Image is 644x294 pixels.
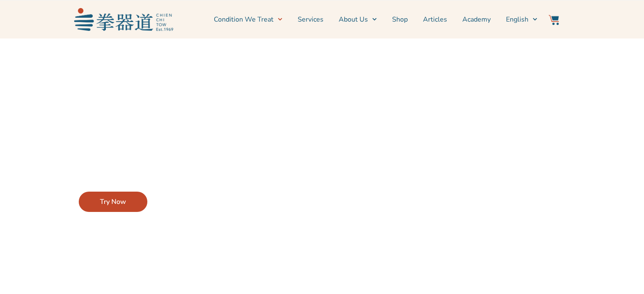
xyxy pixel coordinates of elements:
[339,9,377,30] a: About Us
[214,9,282,30] a: Condition We Treat
[549,15,559,25] img: Website Icon-03
[79,192,147,212] a: Try Now
[79,146,268,170] p: Let our Symptom Checker recommend effective treatments for your conditions.
[100,197,126,207] span: Try Now
[423,9,447,30] a: Articles
[79,119,268,137] h2: Does something feel off?
[298,9,323,30] a: Services
[177,9,537,30] nav: Menu
[462,9,491,30] a: Academy
[506,14,528,25] span: English
[392,9,408,30] a: Shop
[506,9,537,30] a: English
